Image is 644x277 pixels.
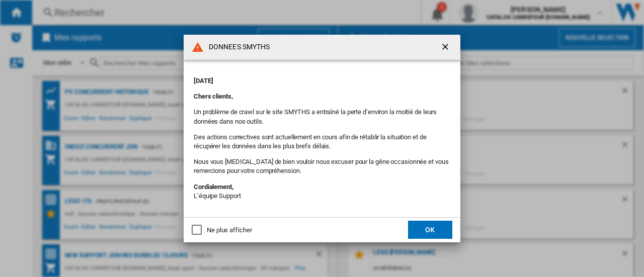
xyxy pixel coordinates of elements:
button: OK [408,221,452,239]
h4: DONNEES SMYTHS [204,42,270,52]
div: Ne plus afficher [207,226,252,235]
p: Nous vous [MEDICAL_DATA] de bien vouloir nous excuser pour la gêne occasionnée et vous remercions... [194,157,450,175]
md-checkbox: Ne plus afficher [192,225,252,235]
strong: [DATE] [194,77,213,84]
p: L’équipe Support [194,182,450,201]
p: Des actions correctives sont actuellement en cours afin de rétablir la situation et de récupérer ... [194,133,450,151]
strong: Cordialement, [194,183,233,191]
p: Un problème de crawl sur le site SMYTHS a entraîné la perte d’environ la moitié de leurs données ... [194,108,450,126]
ng-md-icon: getI18NText('BUTTONS.CLOSE_DIALOG') [440,42,452,54]
button: getI18NText('BUTTONS.CLOSE_DIALOG') [436,37,456,57]
strong: Chers clients, [194,93,233,100]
